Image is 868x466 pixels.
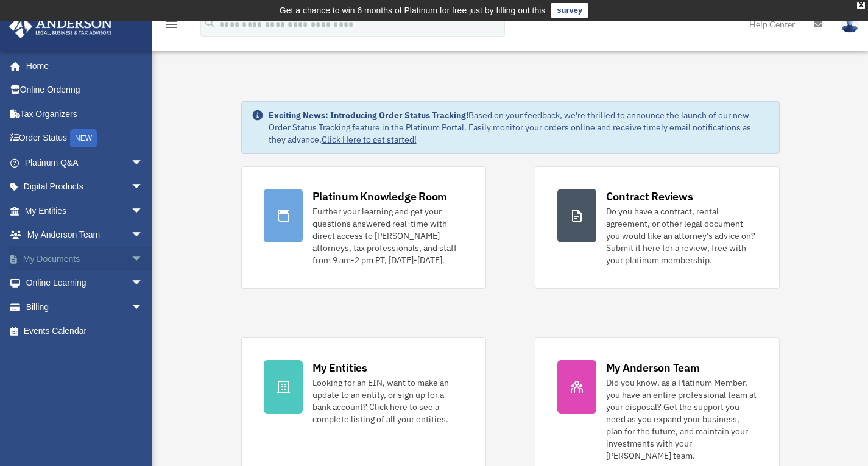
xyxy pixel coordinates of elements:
a: Online Ordering [9,78,161,102]
a: My Anderson Teamarrow_drop_down [9,223,161,247]
a: My Entitiesarrow_drop_down [9,199,161,223]
a: Events Calendar [9,319,161,344]
span: arrow_drop_down [131,175,155,200]
span: arrow_drop_down [131,223,155,248]
div: Platinum Knowledge Room [312,189,448,204]
div: Get a chance to win 6 months of Platinum for free just by filling out this [280,3,546,18]
div: My Entities [312,360,367,375]
a: Contract Reviews Do you have a contract, rental agreement, or other legal document you would like... [535,166,780,289]
a: Digital Productsarrow_drop_down [9,175,161,199]
span: arrow_drop_down [131,295,155,320]
div: My Anderson Team [606,360,700,375]
a: survey [551,3,588,18]
a: Tax Organizers [9,102,161,126]
strong: Exciting News: Introducing Order Status Tracking! [269,110,468,121]
a: Online Learningarrow_drop_down [9,271,161,295]
div: Looking for an EIN, want to make an update to an entity, or sign up for a bank account? Click her... [312,376,464,425]
a: Platinum Q&Aarrow_drop_down [9,150,161,175]
a: Billingarrow_drop_down [9,295,161,319]
div: close [857,2,865,9]
div: Based on your feedback, we're thrilled to announce the launch of our new Order Status Tracking fe... [269,109,769,146]
div: Contract Reviews [606,189,693,204]
a: Platinum Knowledge Room Further your learning and get your questions answered real-time with dire... [241,166,486,289]
span: arrow_drop_down [131,199,155,224]
div: Do you have a contract, rental agreement, or other legal document you would like an attorney's ad... [606,205,757,266]
a: menu [164,21,179,32]
i: search [203,16,217,30]
div: Did you know, as a Platinum Member, you have an entire professional team at your disposal? Get th... [606,376,757,462]
a: Order StatusNEW [9,126,161,151]
i: menu [164,17,179,32]
img: User Pic [841,15,859,33]
img: Anderson Advisors Platinum Portal [5,15,116,38]
span: arrow_drop_down [131,247,155,272]
a: My Documentsarrow_drop_down [9,247,161,271]
div: Further your learning and get your questions answered real-time with direct access to [PERSON_NAM... [312,205,464,266]
div: NEW [70,129,97,147]
a: Click Here to get started! [322,134,417,145]
span: arrow_drop_down [131,271,155,296]
span: arrow_drop_down [131,150,155,175]
a: Home [9,54,155,78]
